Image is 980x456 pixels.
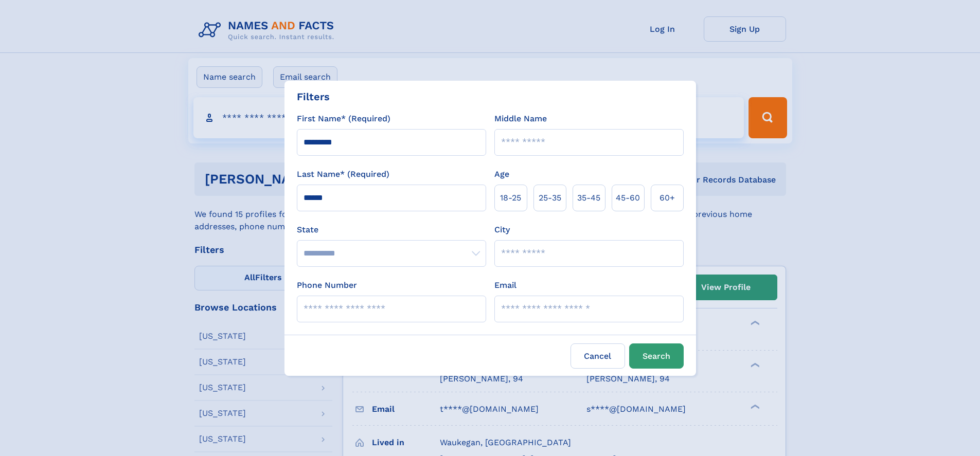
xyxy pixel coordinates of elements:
[571,343,625,369] label: Cancel
[297,224,486,236] label: State
[494,113,547,125] label: Middle Name
[494,279,516,291] label: Email
[616,192,640,204] span: 45‑60
[297,89,330,104] div: Filters
[494,224,510,236] label: City
[629,343,684,369] button: Search
[297,279,357,291] label: Phone Number
[660,192,675,204] span: 60+
[539,192,561,204] span: 25‑35
[500,192,521,204] span: 18‑25
[577,192,600,204] span: 35‑45
[297,168,389,180] label: Last Name* (Required)
[297,113,390,125] label: First Name* (Required)
[494,168,509,180] label: Age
